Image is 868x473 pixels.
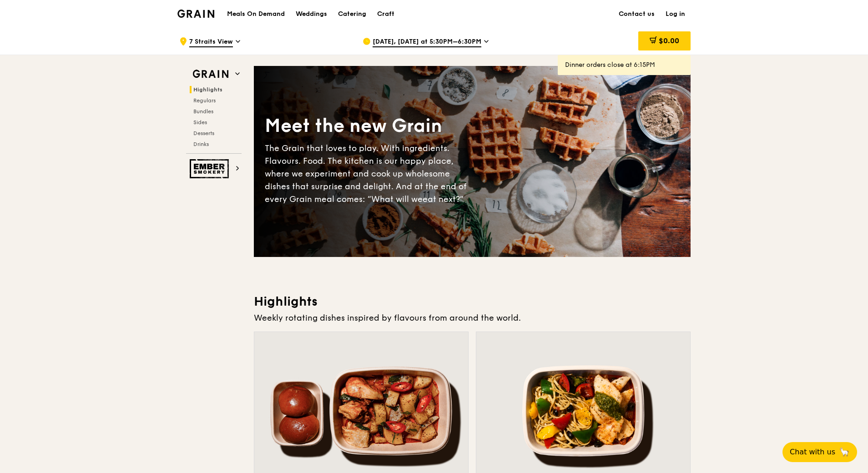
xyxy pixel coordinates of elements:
[193,108,213,115] span: Bundles
[177,10,214,18] img: Grain
[193,141,209,147] span: Drinks
[839,447,850,458] span: 🦙
[193,119,207,126] span: Sides
[227,10,285,19] h1: Meals On Demand
[190,66,232,82] img: Grain web logo
[296,0,327,28] div: Weddings
[254,312,691,324] div: Weekly rotating dishes inspired by flavours from around the world.
[659,36,679,45] span: $0.00
[613,0,660,28] a: Contact us
[372,0,400,28] a: Craft
[373,37,481,47] span: [DATE], [DATE] at 5:30PM–6:30PM
[377,0,394,28] div: Craft
[423,194,464,204] span: eat next?”
[660,0,691,28] a: Log in
[338,0,366,28] div: Catering
[254,293,691,310] h3: Highlights
[265,114,472,138] div: Meet the new Grain
[189,37,233,47] span: 7 Straits View
[565,60,683,70] div: Dinner orders close at 6:15PM
[782,442,857,462] button: Chat with us🦙
[333,0,372,28] a: Catering
[193,130,214,136] span: Desserts
[193,86,222,93] span: Highlights
[290,0,333,28] a: Weddings
[790,447,835,458] span: Chat with us
[265,142,472,206] div: The Grain that loves to play. With ingredients. Flavours. Food. The kitchen is our happy place, w...
[193,97,216,104] span: Regulars
[190,159,232,178] img: Ember Smokery web logo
